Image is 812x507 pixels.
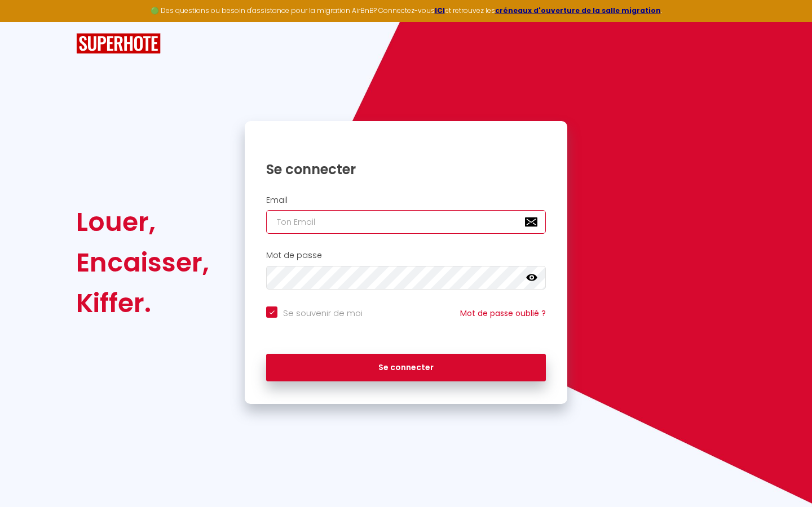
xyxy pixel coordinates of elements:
[76,202,209,242] div: Louer,
[266,161,546,178] h1: Se connecter
[266,210,546,234] input: Ton Email
[76,242,209,283] div: Encaisser,
[76,33,161,54] img: SuperHote logo
[76,283,209,323] div: Kiffer.
[9,5,43,38] button: Ouvrir le widget de chat LiveChat
[266,251,546,260] h2: Mot de passe
[460,308,546,319] a: Mot de passe oublié ?
[495,6,661,15] a: créneaux d'ouverture de la salle migration
[435,6,445,15] a: ICI
[266,354,546,382] button: Se connecter
[266,195,546,205] h2: Email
